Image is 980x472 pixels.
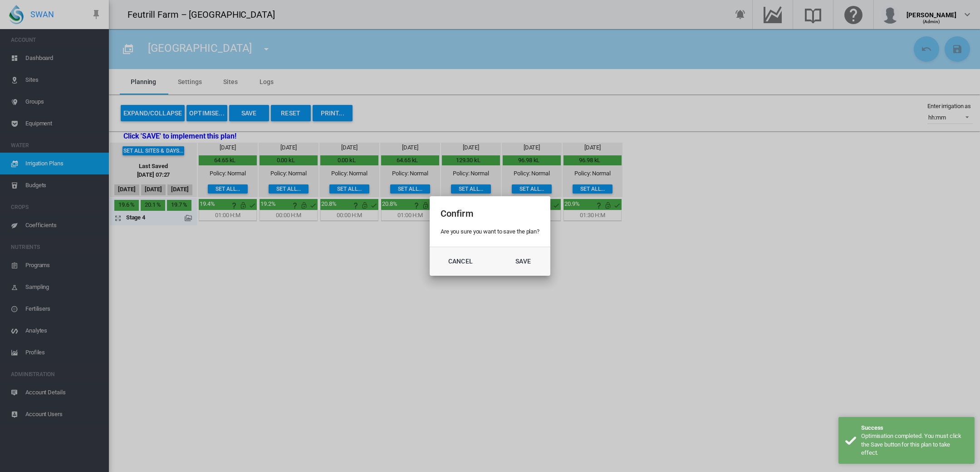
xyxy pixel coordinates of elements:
md-dialog: Confirm [430,196,550,276]
div: Are you sure you want to save the plan? [441,228,539,236]
button: Save [503,253,543,269]
button: Cancel [441,253,480,269]
div: Success Optimisation completed. You must click the Save button for this plan to take effect. [838,417,975,464]
h2: Confirm [441,207,539,220]
div: Optimisation completed. You must click the Save button for this plan to take effect. [861,432,968,457]
div: Success [861,424,968,432]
